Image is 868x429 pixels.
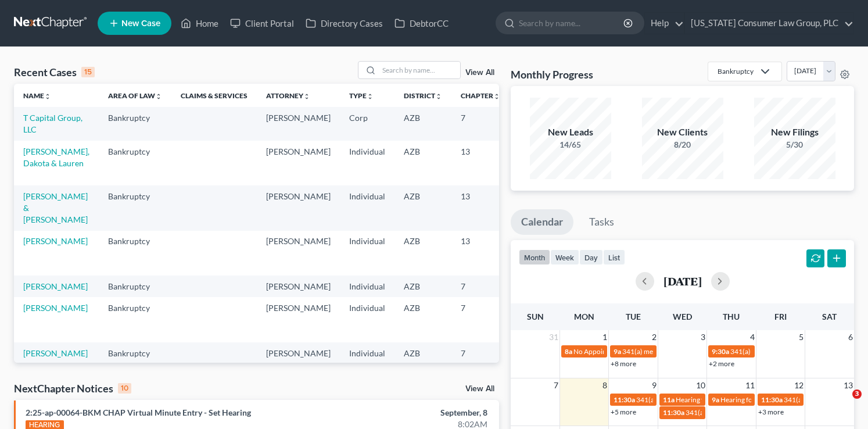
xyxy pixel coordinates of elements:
[23,303,88,313] a: [PERSON_NAME]
[720,395,811,404] span: Hearing for [PERSON_NAME]
[754,139,835,151] div: 5/30
[394,297,451,342] td: AZB
[303,93,310,100] i: unfold_more
[511,209,573,235] a: Calendar
[451,107,510,140] td: 7
[461,91,500,100] a: Chapterunfold_more
[257,342,340,364] td: [PERSON_NAME]
[548,330,559,344] span: 31
[511,67,593,81] h3: Monthly Progress
[349,91,374,100] a: Typeunfold_more
[645,13,684,34] a: Help
[611,359,636,368] a: +8 more
[758,407,784,416] a: +3 more
[673,312,692,321] span: Wed
[579,209,625,235] a: Tasks
[685,13,853,34] a: [US_STATE] Consumer Law Group, PLC
[99,297,171,342] td: Bankruptcy
[642,139,723,151] div: 8/20
[700,330,706,344] span: 3
[574,312,594,321] span: Mon
[435,93,442,100] i: unfold_more
[394,107,451,140] td: AZB
[651,330,658,344] span: 2
[754,126,835,139] div: New Filings
[340,342,394,364] td: Individual
[519,249,550,265] button: month
[709,359,734,368] a: +2 more
[108,91,162,100] a: Area of Lawunfold_more
[99,141,171,185] td: Bankruptcy
[601,330,608,344] span: 1
[266,91,310,100] a: Attorneyunfold_more
[749,330,756,344] span: 4
[847,330,854,344] span: 6
[465,69,494,77] a: View All
[651,378,658,392] span: 9
[663,408,684,417] span: 11:30a
[340,231,394,276] td: Individual
[389,13,454,34] a: DebtorCC
[99,107,171,140] td: Bankruptcy
[493,93,500,100] i: unfold_more
[394,141,451,185] td: AZB
[601,378,608,392] span: 8
[257,185,340,230] td: [PERSON_NAME]
[394,231,451,276] td: AZB
[99,231,171,276] td: Bankruptcy
[257,107,340,140] td: [PERSON_NAME]
[686,408,859,417] span: 341(a) meeting for [PERSON_NAME] & [PERSON_NAME]
[451,185,510,230] td: 13
[530,126,611,139] div: New Leads
[451,342,510,364] td: 7
[118,383,131,394] div: 10
[367,93,374,100] i: unfold_more
[730,347,842,356] span: 341(a) meeting for [PERSON_NAME]
[257,297,340,342] td: [PERSON_NAME]
[99,185,171,230] td: Bankruptcy
[26,407,251,417] a: 2:25-ap-00064-BKM CHAP Virtual Minute Entry - Set Hearing
[14,381,131,395] div: NextChapter Notices
[550,249,579,265] button: week
[822,312,837,321] span: Sat
[99,342,171,364] td: Bankruptcy
[394,342,451,364] td: AZB
[23,146,89,168] a: [PERSON_NAME], Dakota & Lauren
[394,276,451,297] td: AZB
[663,395,675,404] span: 11a
[663,275,702,287] h2: [DATE]
[798,330,805,344] span: 5
[340,276,394,297] td: Individual
[614,395,635,404] span: 11:30a
[171,84,257,107] th: Claims & Services
[465,385,494,393] a: View All
[341,407,487,419] div: September, 8
[451,297,510,342] td: 7
[642,126,723,139] div: New Clients
[695,378,706,392] span: 10
[744,378,756,392] span: 11
[761,395,783,404] span: 11:30a
[23,191,88,224] a: [PERSON_NAME] & [PERSON_NAME]
[451,276,510,297] td: 7
[340,107,394,140] td: Corp
[712,395,719,404] span: 9a
[573,347,627,356] span: No Appointments
[23,348,88,358] a: [PERSON_NAME]
[718,66,754,76] div: Bankruptcy
[23,91,51,100] a: Nameunfold_more
[636,395,810,404] span: 341(a) meeting for [PERSON_NAME] & [PERSON_NAME]
[774,312,787,321] span: Fri
[224,13,300,34] a: Client Portal
[394,185,451,230] td: AZB
[530,139,611,151] div: 14/65
[300,13,389,34] a: Directory Cases
[852,389,862,399] span: 3
[626,312,641,321] span: Tue
[519,12,625,34] input: Search by name...
[579,249,603,265] button: day
[614,347,621,356] span: 9a
[553,378,559,392] span: 7
[81,67,95,77] div: 15
[828,389,856,417] iframe: Intercom live chat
